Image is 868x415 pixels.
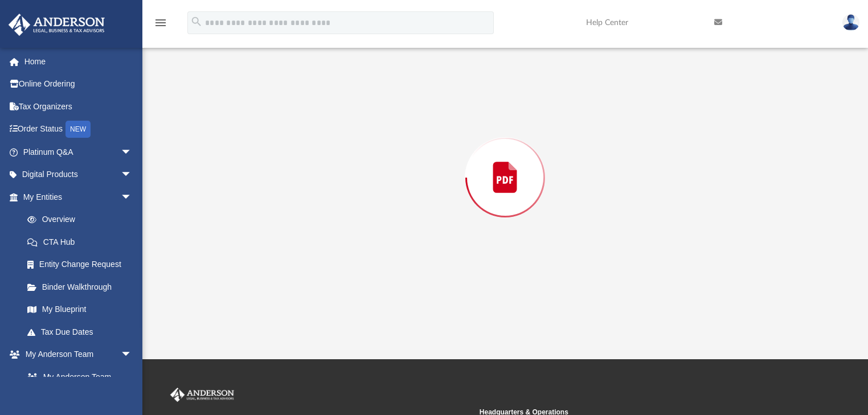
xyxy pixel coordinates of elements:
a: My Blueprint [16,298,144,321]
img: Anderson Advisors Platinum Portal [5,14,108,36]
a: Tax Organizers [8,95,149,118]
a: Overview [16,208,149,231]
div: NEW [65,121,91,138]
a: Binder Walkthrough [16,276,149,298]
span: arrow_drop_down [121,141,144,164]
a: My Anderson Teamarrow_drop_down [8,343,144,366]
a: Home [8,50,149,73]
span: arrow_drop_down [121,163,144,187]
a: Platinum Q&Aarrow_drop_down [8,141,149,163]
a: My Entitiesarrow_drop_down [8,186,149,208]
a: CTA Hub [16,231,149,253]
div: Preview [179,1,832,324]
a: Online Ordering [8,73,149,96]
span: arrow_drop_down [121,343,144,367]
a: My Anderson Team [16,365,138,388]
a: Entity Change Request [16,253,149,276]
a: Digital Productsarrow_drop_down [8,163,149,186]
a: menu [154,22,167,30]
a: Order StatusNEW [8,118,149,141]
a: Tax Due Dates [16,321,149,343]
img: Anderson Advisors Platinum Portal [168,388,236,402]
i: menu [154,16,167,30]
img: User Pic [842,14,859,31]
span: arrow_drop_down [121,186,144,209]
i: search [190,15,203,28]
